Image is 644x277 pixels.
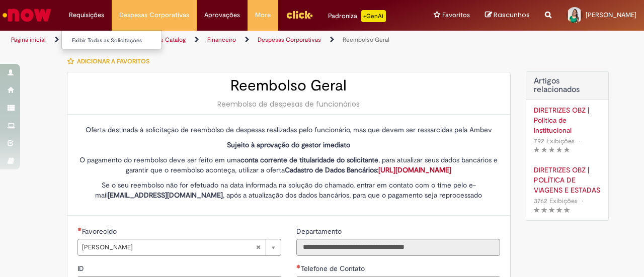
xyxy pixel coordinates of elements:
[285,165,451,174] strong: Cadastro de Dados Bancários:
[296,226,344,236] label: Somente leitura - Departamento
[1,5,53,25] img: ServiceNow
[255,10,271,20] span: More
[77,227,82,231] span: Obrigatório Preenchido
[108,191,223,200] strong: [EMAIL_ADDRESS][DOMAIN_NAME]
[77,239,281,256] a: [PERSON_NAME]Limpar campo Favorecido
[296,239,500,256] input: Departamento
[580,194,586,208] span: •
[534,165,601,195] a: DIRETRIZES OBZ | POLÍTICA DE VIAGENS E ESTADAS
[77,155,500,175] p: O pagamento do reembolso deve ser feito em uma , para atualizar seus dados bancários e garantir q...
[77,180,500,200] p: Se o seu reembolso não for efetuado na data informada na solução do chamado, entrar em contato co...
[258,36,321,44] a: Despesas Corporativas
[240,155,378,164] strong: conta corrente de titularidade do solicitante
[77,263,86,273] label: Somente leitura - ID
[442,10,470,20] span: Favoritos
[77,264,86,273] span: Somente leitura - ID
[204,10,240,20] span: Aprovações
[61,30,162,49] ul: Requisições
[577,134,583,148] span: •
[378,165,451,174] a: [URL][DOMAIN_NAME]
[534,137,575,145] span: 792 Exibições
[11,36,46,44] a: Página inicial
[534,77,601,95] h3: Artigos relacionados
[328,10,386,22] div: Padroniza
[62,35,173,46] a: Exibir Todas as Solicitações
[361,10,386,22] p: +GenAi
[67,51,155,72] button: Adicionar a Favoritos
[69,10,104,20] span: Requisições
[82,227,119,236] span: Necessários - Favorecido
[586,11,636,19] span: [PERSON_NAME]
[296,264,301,268] span: Obrigatório Preenchido
[286,7,313,22] img: click_logo_yellow_360x200.png
[301,264,367,273] span: Telefone de Contato
[251,239,266,255] abbr: Limpar campo Favorecido
[8,31,422,49] ul: Trilhas de página
[142,36,186,44] a: Service Catalog
[296,227,344,236] span: Somente leitura - Departamento
[485,11,530,20] a: Rascunhos
[494,10,530,20] span: Rascunhos
[77,57,149,65] span: Adicionar a Favoritos
[77,125,500,135] p: Oferta destinada à solicitação de reembolso de despesas realizadas pelo funcionário, mas que deve...
[77,77,500,94] h2: Reembolso Geral
[534,105,601,135] a: DIRETRIZES OBZ | Política de Institucional
[227,140,350,149] strong: Sujeito à aprovação do gestor imediato
[207,36,236,44] a: Financeiro
[77,99,500,109] div: Reembolso de despesas de funcionários
[82,239,256,255] span: [PERSON_NAME]
[119,10,189,20] span: Despesas Corporativas
[343,36,389,44] a: Reembolso Geral
[534,197,578,205] span: 3762 Exibições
